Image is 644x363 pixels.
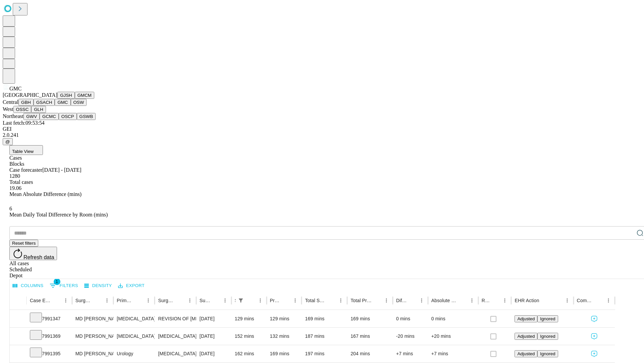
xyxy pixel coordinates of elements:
[9,247,57,260] button: Refresh data
[290,296,300,305] button: Menu
[305,310,344,327] div: 169 mins
[9,145,43,155] button: Table View
[220,296,230,305] button: Menu
[517,334,535,339] span: Adjusted
[270,310,299,327] div: 129 mins
[372,296,382,305] button: Sort
[57,92,75,99] button: GJSH
[75,298,92,303] div: Surgeon Name
[144,296,153,305] button: Menu
[515,315,537,322] button: Adjusted
[30,310,69,327] div: 7991347
[200,298,210,303] div: Surgery Date
[281,296,290,305] button: Sort
[117,345,151,362] div: Urology
[235,298,235,303] div: Scheduled In Room Duration
[31,106,46,113] button: GLH
[13,331,23,342] button: Expand
[61,296,70,305] button: Menu
[246,296,256,305] button: Sort
[431,310,475,327] div: 0 mins
[158,310,193,327] div: REVISION OF [MEDICAL_DATA] SIMPLE
[577,298,594,303] div: Comments
[594,296,604,305] button: Sort
[467,296,477,305] button: Menu
[75,328,110,345] div: MD [PERSON_NAME] [PERSON_NAME] Md
[93,296,102,305] button: Sort
[3,106,13,112] span: West
[537,350,558,357] button: Ignored
[13,313,23,325] button: Expand
[13,348,23,360] button: Expand
[517,316,535,321] span: Adjusted
[34,99,55,106] button: GSACH
[9,206,12,211] span: 6
[18,99,34,106] button: GBH
[235,328,263,345] div: 152 mins
[537,333,558,340] button: Ignored
[5,139,10,144] span: @
[40,113,59,120] button: GCMC
[3,126,641,132] div: GEI
[458,296,467,305] button: Sort
[270,328,299,345] div: 132 mins
[55,99,70,106] button: GMC
[12,241,36,246] span: Reset filters
[83,281,114,291] button: Density
[3,92,57,98] span: [GEOGRAPHIC_DATA]
[117,310,151,327] div: [MEDICAL_DATA]
[200,310,228,327] div: [DATE]
[9,167,42,173] span: Case forecaster
[30,298,51,303] div: Case Epic Id
[482,298,490,303] div: Resolved in EHR
[52,296,61,305] button: Sort
[200,328,228,345] div: [DATE]
[351,298,372,303] div: Total Predicted Duration
[30,345,69,362] div: 7991395
[540,296,549,305] button: Sort
[11,281,45,291] button: Select columns
[235,310,263,327] div: 129 mins
[158,328,193,345] div: [MEDICAL_DATA]
[270,298,281,303] div: Predicted In Room Duration
[336,296,345,305] button: Menu
[431,298,457,303] div: Absolute Difference
[327,296,336,305] button: Sort
[305,298,326,303] div: Total Scheduled Duration
[158,345,193,362] div: [MEDICAL_DATA]
[3,99,18,105] span: Central
[75,92,94,99] button: GMCM
[236,296,246,305] div: 1 active filter
[396,310,425,327] div: 0 mins
[305,328,344,345] div: 187 mins
[491,296,500,305] button: Sort
[9,179,33,185] span: Total cases
[351,328,389,345] div: 167 mins
[351,310,389,327] div: 169 mins
[23,254,54,260] span: Refresh data
[102,296,112,305] button: Menu
[9,86,21,91] span: GMC
[235,345,263,362] div: 162 mins
[604,296,613,305] button: Menu
[540,316,555,321] span: Ignored
[515,350,537,357] button: Adjusted
[500,296,509,305] button: Menu
[134,296,144,305] button: Sort
[211,296,220,305] button: Sort
[9,185,21,191] span: 19.06
[117,298,133,303] div: Primary Service
[3,113,23,119] span: Northeast
[417,296,426,305] button: Menu
[176,296,185,305] button: Sort
[13,106,32,113] button: OSSC
[562,296,572,305] button: Menu
[77,113,96,120] button: GSWB
[158,298,175,303] div: Surgery Name
[185,296,195,305] button: Menu
[408,296,417,305] button: Sort
[12,149,34,154] span: Table View
[200,345,228,362] div: [DATE]
[9,240,38,247] button: Reset filters
[30,328,69,345] div: 7991369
